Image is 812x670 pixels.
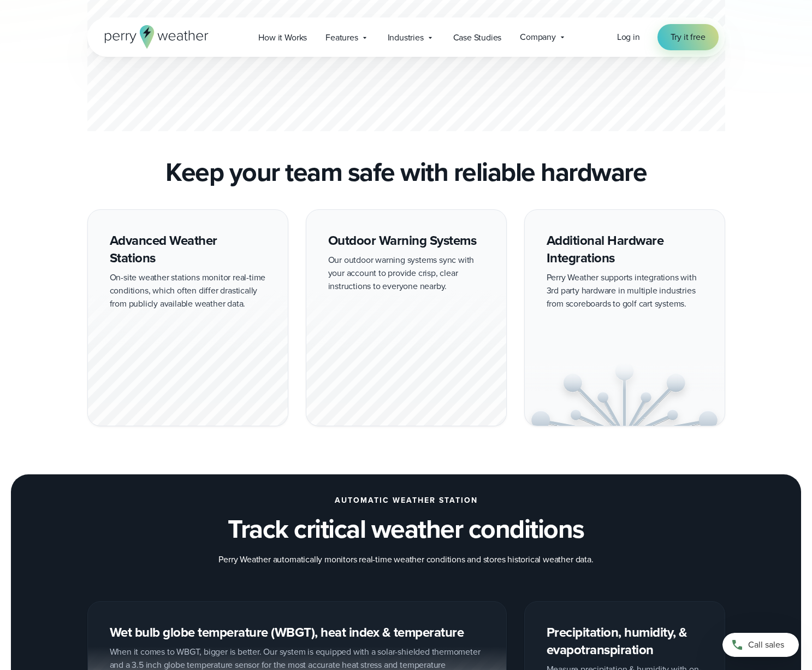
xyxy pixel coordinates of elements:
[388,31,424,44] span: Industries
[520,31,556,44] span: Company
[671,31,706,44] span: Try it free
[444,26,511,49] a: Case Studies
[525,362,725,426] img: Integration-Light.svg
[335,496,478,505] h2: AUTOMATIC WEATHER STATION
[249,26,316,49] a: How it Works
[258,31,307,44] span: How it Works
[722,633,799,657] a: Call sales
[453,31,502,44] span: Case Studies
[657,24,719,50] a: Try it free
[165,157,647,187] h2: Keep your team safe with reliable hardware
[617,31,640,44] a: Log in
[218,553,593,566] p: Perry Weather automatically monitors real-time weather conditions and stores historical weather d...
[748,638,784,651] span: Call sales
[325,31,358,44] span: Features
[228,514,584,544] h3: Track critical weather conditions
